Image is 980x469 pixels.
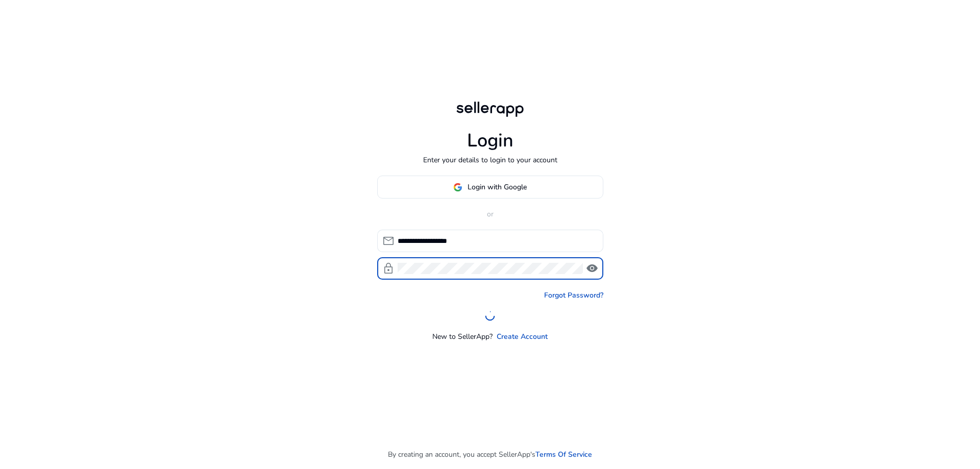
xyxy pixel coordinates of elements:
[468,182,527,192] span: Login with Google
[544,290,603,301] a: Forgot Password?
[377,176,603,199] button: Login with Google
[382,235,395,247] span: mail
[467,130,513,152] h1: Login
[453,183,462,192] img: google-logo.svg
[377,209,603,219] p: or
[423,155,557,165] p: Enter your details to login to your account
[586,262,598,275] span: visibility
[497,331,548,342] a: Create Account
[535,449,592,460] a: Terms Of Service
[382,262,395,275] span: lock
[432,331,493,342] p: New to SellerApp?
